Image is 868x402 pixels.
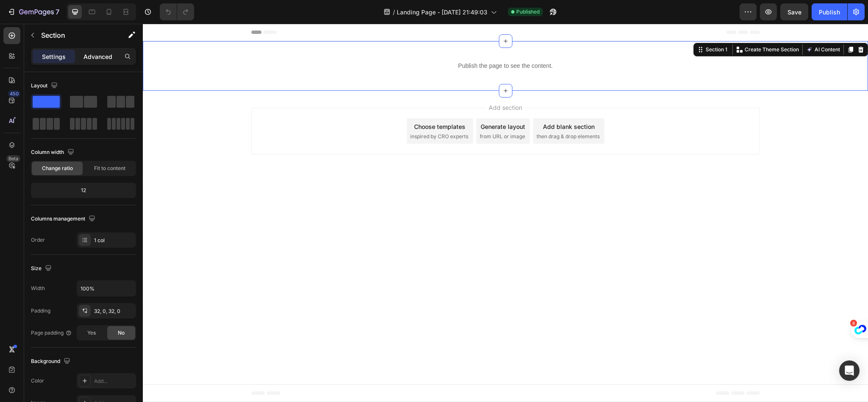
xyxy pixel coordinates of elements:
div: Page padding [31,329,72,337]
div: Width [31,285,45,292]
input: Auto [77,281,136,296]
span: Landing Page - [DATE] 21:49:03 [397,8,487,17]
div: Padding [31,307,50,315]
div: 1 col [94,237,134,244]
div: Choose templates [271,98,323,107]
span: / [393,8,395,17]
button: 7 [3,3,63,20]
p: Settings [42,52,66,61]
span: Fit to content [94,165,125,172]
div: Open Intercom Messenger [839,360,860,381]
div: Background [31,356,72,367]
span: Save [787,8,801,16]
div: Size [31,263,53,274]
p: Section [41,30,111,40]
button: Save [780,3,808,20]
iframe: Design area [143,24,868,402]
p: Advanced [83,52,112,61]
div: Undo/Redo [160,3,194,20]
div: Add blank section [400,98,452,107]
span: Add section [342,79,383,88]
div: Add... [94,377,134,385]
div: 450 [8,90,20,97]
button: Publish [812,3,847,20]
div: 32, 0, 32, 0 [94,307,134,315]
span: Yes [87,329,96,337]
span: from URL or image [337,109,382,117]
div: Order [31,236,45,244]
div: Column width [31,147,76,158]
div: Publish [819,8,840,17]
span: Published [516,8,540,16]
div: Layout [31,80,59,92]
div: Beta [6,155,20,162]
div: 12 [33,184,134,196]
span: then drag & drop elements [394,109,457,117]
div: Generate layout [338,98,382,107]
p: 7 [56,7,59,17]
span: inspired by CRO experts [267,109,325,117]
div: Columns management [31,213,97,225]
span: No [118,329,125,337]
div: Color [31,377,44,385]
span: Change ratio [42,165,73,172]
